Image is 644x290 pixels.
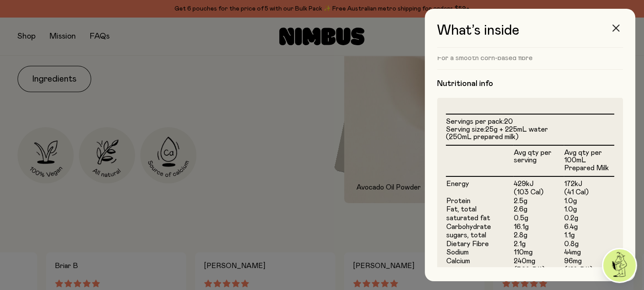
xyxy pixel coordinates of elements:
[513,197,564,206] td: 2.5g
[446,215,490,222] span: saturated fat
[513,231,564,240] td: 2.8g
[513,145,564,176] th: Avg qty per serving
[446,232,486,239] span: sugars, total
[446,126,548,141] span: 25g + 225mL water (250mL prepared milk)
[513,248,564,257] td: 110mg
[437,54,623,62] p: For a smooth corn-based fibre
[446,206,477,213] span: Fat, total
[504,118,513,125] span: 20
[446,240,489,247] span: Dietary Fibre
[564,266,614,278] td: (12%DI*)
[564,240,614,249] td: 0.8g
[446,223,491,230] span: Carbohydrate
[446,197,470,204] span: Protein
[446,118,614,126] li: Servings per pack:
[437,23,623,48] h3: What’s inside
[564,205,614,214] td: 1.0g
[446,180,469,187] span: Energy
[446,126,614,141] li: Serving size:
[564,223,614,232] td: 6.4g
[446,258,470,265] span: Calcium
[513,214,564,223] td: 0.5g
[446,249,469,256] span: Sodium
[564,214,614,223] td: 0.2g
[437,79,623,89] h4: Nutritional info
[564,231,614,240] td: 1.1g
[513,188,564,197] td: (103 Cal)
[603,249,636,282] img: agent
[564,197,614,206] td: 1.0g
[564,257,614,266] td: 96mg
[564,145,614,176] th: Avg qty per 100mL Prepared Milk
[513,205,564,214] td: 2.6g
[564,176,614,189] td: 172kJ
[513,240,564,249] td: 2.1g
[513,257,564,266] td: 240mg
[564,188,614,197] td: (41 Cal)
[513,266,564,278] td: (30%DI*)
[513,223,564,232] td: 16.1g
[564,248,614,257] td: 44mg
[513,176,564,189] td: 429kJ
